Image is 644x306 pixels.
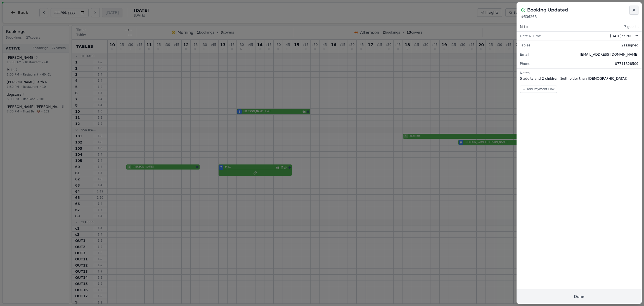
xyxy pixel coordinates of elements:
[520,34,541,38] span: Date & Time
[520,25,528,29] span: M Lo
[520,43,530,48] span: Tables
[520,71,530,75] span: Notes
[580,52,638,57] span: [EMAIL_ADDRESS][DOMAIN_NAME]
[610,34,638,38] span: [DATE] at 1:00 PM
[521,15,637,19] p: # 53626B
[520,62,530,66] span: Phone
[520,52,529,57] span: Email
[520,86,557,93] button: Add Payment Link
[527,7,568,13] h2: Booking Updated
[520,76,638,81] div: 5 adults and 2 children (both older than [DEMOGRAPHIC_DATA])
[621,43,638,48] span: 2 assigned
[615,62,638,66] span: 07711328509
[517,289,642,304] button: Done
[624,25,638,29] span: 7 guests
